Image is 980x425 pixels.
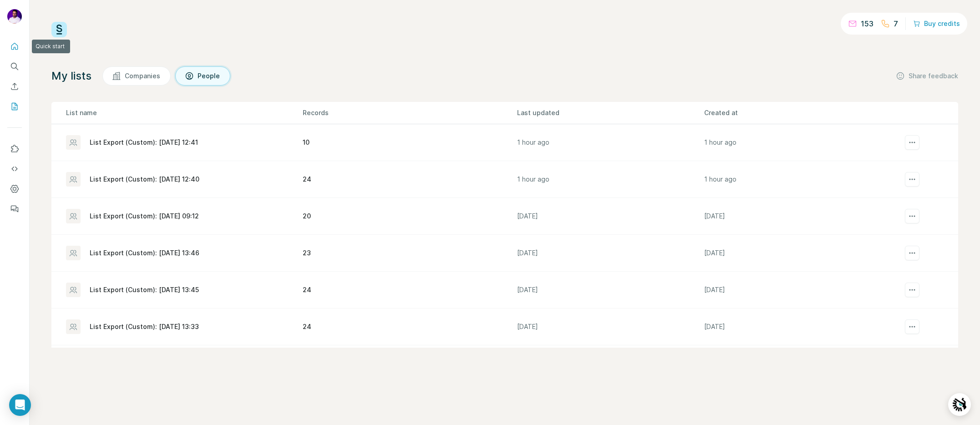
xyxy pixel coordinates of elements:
[861,18,873,29] p: 153
[517,235,704,272] td: [DATE]
[90,285,199,294] div: List Export (Custom): [DATE] 13:45
[517,272,704,309] td: [DATE]
[125,71,161,81] span: Companies
[90,212,199,221] div: List Export (Custom): [DATE] 09:12
[517,198,704,235] td: [DATE]
[198,71,221,81] span: People
[302,309,516,345] td: 24
[7,58,22,75] button: Search
[704,108,891,117] p: Created at
[517,345,704,382] td: [DATE]
[7,201,22,217] button: Feedback
[302,198,516,235] td: 20
[704,235,891,272] td: [DATE]
[90,138,198,147] div: List Export (Custom): [DATE] 12:41
[905,246,919,260] button: actions
[704,198,891,235] td: [DATE]
[302,272,516,309] td: 24
[704,124,891,161] td: 1 hour ago
[51,22,67,37] img: Surfe Logo
[913,17,960,30] button: Buy credits
[905,283,919,297] button: actions
[302,124,516,161] td: 10
[7,161,22,177] button: Use Surfe API
[66,108,302,117] p: List name
[7,78,22,95] button: Enrich CSV
[896,71,958,81] button: Share feedback
[7,9,22,24] img: Avatar
[9,394,31,416] div: Open Intercom Messenger
[894,18,898,29] p: 7
[302,161,516,198] td: 24
[704,309,891,345] td: [DATE]
[704,272,891,309] td: [DATE]
[905,209,919,223] button: actions
[7,98,22,115] button: My lists
[905,319,919,334] button: actions
[517,161,704,198] td: 1 hour ago
[7,181,22,197] button: Dashboard
[517,309,704,345] td: [DATE]
[303,108,516,117] p: Records
[905,135,919,150] button: actions
[517,124,704,161] td: 1 hour ago
[302,345,516,382] td: 15
[704,345,891,382] td: [DATE]
[7,141,22,157] button: Use Surfe on LinkedIn
[302,235,516,272] td: 23
[7,38,22,55] button: Quick start
[704,161,891,198] td: 1 hour ago
[90,175,199,184] div: List Export (Custom): [DATE] 12:40
[90,322,199,331] div: List Export (Custom): [DATE] 13:33
[90,248,199,258] div: List Export (Custom): [DATE] 13:46
[51,69,91,83] h4: My lists
[517,108,704,117] p: Last updated
[905,172,919,187] button: actions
